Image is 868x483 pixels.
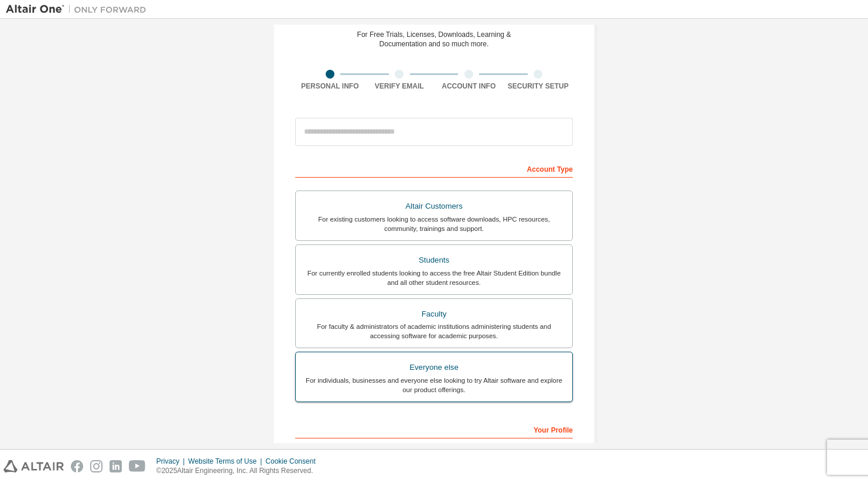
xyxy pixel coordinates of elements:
[303,306,565,322] div: Faculty
[434,81,504,91] div: Account Info
[295,81,365,91] div: Personal Info
[303,376,565,394] div: For individuals, businesses and everyone else looking to try Altair software and explore our prod...
[303,322,565,341] div: For faculty & administrators of academic institutions administering students and accessing softwa...
[303,252,565,268] div: Students
[90,460,102,472] img: instagram.svg
[4,460,64,472] img: altair_logo.svg
[303,215,565,233] div: For existing customers looking to access software downloads, HPC resources, community, trainings ...
[110,460,122,472] img: linkedin.svg
[265,457,322,466] div: Cookie Consent
[156,457,188,466] div: Privacy
[303,268,565,287] div: For currently enrolled students looking to access the free Altair Student Edition bundle and all ...
[188,457,265,466] div: Website Terms of Use
[504,81,573,91] div: Security Setup
[357,30,511,49] div: For Free Trials, Licenses, Downloads, Learning & Documentation and so much more.
[295,159,573,178] div: Account Type
[303,359,565,376] div: Everyone else
[365,81,435,91] div: Verify Email
[6,4,152,15] img: Altair One
[71,460,83,472] img: facebook.svg
[303,198,565,215] div: Altair Customers
[129,460,146,472] img: youtube.svg
[156,466,323,476] p: © 2025 Altair Engineering, Inc. All Rights Reserved.
[295,420,573,438] div: Your Profile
